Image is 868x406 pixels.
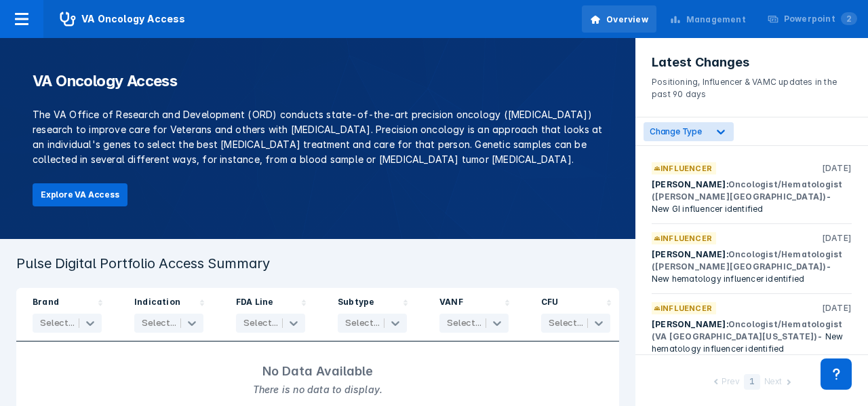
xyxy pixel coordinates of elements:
[662,5,754,33] a: Management
[652,318,852,355] div: [PERSON_NAME]:
[345,318,380,329] div: Select...
[33,107,603,167] p: The VA Office of Research and Development (ORD) conducts state-of-the-art precision oncology ([ME...
[841,12,857,25] span: 2
[652,249,842,272] span: Oncologist/Hematologist ([PERSON_NAME][GEOGRAPHIC_DATA])
[652,248,852,285] div: [PERSON_NAME]:
[236,296,274,311] div: FDA Line
[822,302,852,314] p: [DATE]
[541,296,559,311] div: CFU
[439,296,463,311] div: VANF
[821,358,852,390] div: Contact Support
[142,318,176,329] div: Select...
[582,5,656,33] a: Overview
[33,296,59,311] div: Brand
[549,318,583,329] div: Select...
[784,13,857,25] div: Powerpoint
[243,318,278,329] div: Select...
[16,288,118,342] div: Sort
[652,179,842,202] span: Oncologist/Hematologist ([PERSON_NAME][GEOGRAPHIC_DATA])
[423,288,525,342] div: Sort
[686,14,746,26] div: Management
[652,179,852,215] div: [PERSON_NAME]:
[652,54,852,71] h3: Latest Changes
[660,302,712,314] p: INFLUENCER
[321,288,423,342] div: Sort
[118,288,220,342] div: Sort
[447,318,481,329] div: Select...
[744,374,760,390] div: 1
[40,318,75,329] div: Select...
[764,375,782,390] div: Next
[525,288,627,342] div: Sort
[650,126,702,136] span: Change Type
[16,255,619,272] h3: Pulse Digital Portfolio Access Summary
[652,319,842,342] span: Oncologist/Hematologist (VA [GEOGRAPHIC_DATA][US_STATE])
[261,362,374,381] div: No Data Available
[722,375,739,390] div: Prev
[822,162,852,174] p: [DATE]
[252,381,384,399] span: There is no data to display.
[660,232,712,244] p: INFLUENCER
[33,71,603,91] h1: VA Oncology Access
[134,296,180,311] div: Indication
[338,296,374,311] div: Subtype
[220,288,321,342] div: Sort
[606,14,648,26] div: Overview
[822,232,852,244] p: [DATE]
[33,183,127,206] button: Explore VA Access
[660,162,712,174] p: INFLUENCER
[652,71,852,100] p: Positioning, Influencer & VAMC updates in the past 90 days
